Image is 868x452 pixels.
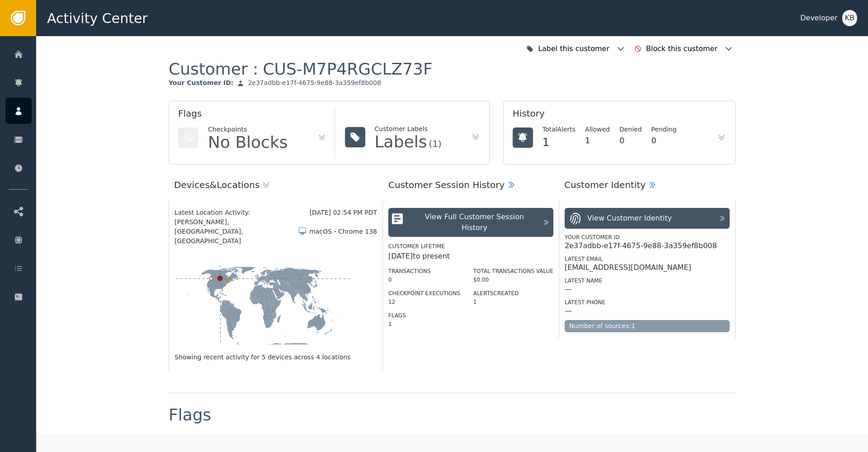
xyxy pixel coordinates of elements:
label: Checkpoint Executions [388,290,460,297]
div: 0 [619,134,642,146]
div: 2e37adbb-e17f-4675-9e88-3a359ef8b008 [565,241,717,250]
div: View Full Customer Session History [411,212,538,233]
div: Flags [178,107,326,125]
div: Flags [169,407,211,423]
div: No Blocks [208,134,288,151]
div: Pending [651,125,677,134]
div: 0 [651,134,677,146]
label: Alerts Created [473,290,519,297]
div: 0 [388,276,460,284]
div: 1 [542,134,576,151]
label: Flags [388,312,406,319]
div: Latest Name [565,277,730,285]
div: Denied [619,125,642,134]
div: History [513,107,726,125]
button: Block this customer [632,39,736,59]
div: Latest Phone [565,298,730,306]
label: Total Transactions Value [473,268,553,274]
div: [DATE] 02:54 PM PDT [310,208,377,217]
div: — [565,285,572,294]
div: [DATE] to present [388,251,553,262]
div: 2e37adbb-e17f-4675-9e88-3a359ef8b008 [248,79,381,87]
div: — [565,306,572,315]
button: Label this customer [524,39,627,59]
button: KB [842,10,857,26]
div: Devices & Locations [174,178,259,192]
label: Transactions [388,268,431,274]
div: Latest Location Activity: [175,208,310,217]
label: Customer Lifetime [388,243,445,250]
span: [PERSON_NAME], [GEOGRAPHIC_DATA], [GEOGRAPHIC_DATA] [175,217,298,246]
div: 1 [473,298,553,306]
div: 1 [388,320,460,328]
button: View Full Customer Session History [388,208,553,237]
div: (1) [429,139,441,148]
div: Customer Identity [564,178,646,192]
div: Latest Email [565,255,730,263]
div: Developer [800,13,837,24]
div: Customer Session History [388,178,505,192]
div: Customer Labels [375,124,442,134]
div: Block this customer [646,43,720,54]
div: Your Customer ID : [169,79,233,87]
div: Allowed [585,125,610,134]
div: 1 [585,134,610,146]
div: macOS - Chrome 138 [309,227,377,236]
div: Label this customer [538,43,612,54]
div: CUS-M7P4RGCLZ73F [263,59,432,79]
div: 12 [388,298,460,306]
button: View Customer Identity [565,208,730,229]
div: Number of sources: 1 [565,320,730,332]
div: [EMAIL_ADDRESS][DOMAIN_NAME] [565,263,691,272]
div: Checkpoints [208,125,288,134]
div: $0.00 [473,276,553,284]
div: Total Alerts [542,125,576,134]
div: Customer : [169,59,433,79]
span: Activity Center [47,8,148,28]
div: View Customer Identity [587,213,672,224]
div: Labels [375,134,427,150]
div: Showing recent activity for 5 devices across 4 locations [175,353,377,362]
div: Your Customer ID [565,233,730,241]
